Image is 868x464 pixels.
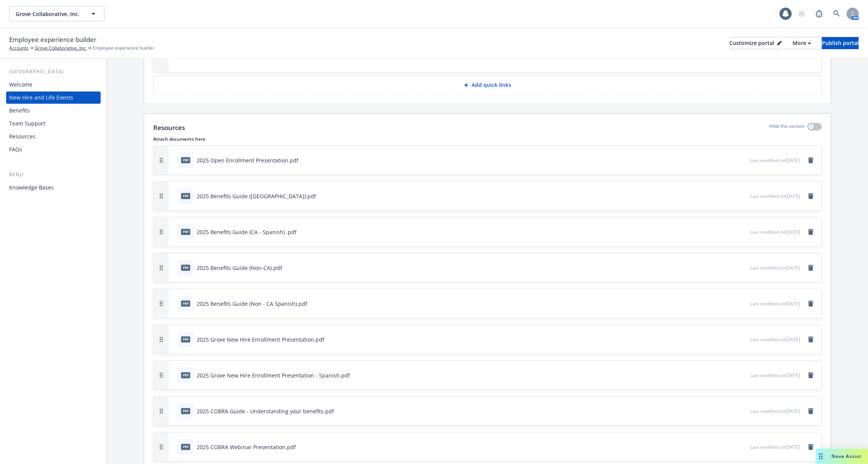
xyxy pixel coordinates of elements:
[9,45,29,51] a: Accounts
[93,45,154,51] span: Employee experience builder
[740,407,747,415] button: preview file
[750,444,800,450] span: Last modified on [DATE]
[197,228,297,236] div: 2025 Benefits Guide (CA - Spanish) .pdf
[750,193,800,199] span: Last modified on [DATE]
[812,6,827,21] a: Report a Bug
[9,181,54,194] div: Knowledge Bases
[181,157,190,163] span: pdf
[728,336,734,344] button: download file
[740,228,747,236] button: preview file
[729,37,782,49] button: Customize portal
[728,192,734,200] button: download file
[829,6,844,21] a: Search
[740,443,747,451] button: preview file
[35,45,87,51] a: Grove Collaborative, Inc.
[806,299,815,308] a: remove
[153,75,822,95] button: Add quick links
[6,171,101,178] div: Benji
[197,264,282,272] div: 2025 Benefits Guide (Non-CA).pdf
[9,6,104,21] button: Grove Collaborative, Inc.
[181,229,190,234] span: pdf
[750,300,800,307] span: Last modified on [DATE]
[740,156,747,164] button: preview file
[728,407,734,415] button: download file
[728,156,734,164] button: download file
[806,191,815,201] a: remove
[153,136,822,142] p: Attach documents here
[729,37,782,49] div: Customize portal
[750,408,800,414] span: Last modified on [DATE]
[740,192,747,200] button: preview file
[153,123,185,133] p: Resources
[822,37,859,49] button: Publish portal
[6,117,101,130] a: Team Support
[806,371,815,380] a: remove
[750,229,800,235] span: Last modified on [DATE]
[832,453,862,459] span: Nova Assist
[728,371,734,379] button: download file
[822,37,859,49] div: Publish portal
[181,444,190,450] span: pdf
[806,263,815,272] a: remove
[6,104,101,117] a: Benefits
[197,156,298,164] div: 2025 Open Enrollment Presentation.pdf
[6,143,101,156] a: FAQs
[806,156,815,165] a: remove
[181,265,190,270] span: pdf
[806,442,815,451] a: remove
[181,408,190,414] span: pdf
[6,68,101,75] div: [GEOGRAPHIC_DATA]
[816,449,826,464] div: Drag to move
[9,117,45,130] div: Team Support
[740,336,747,344] button: preview file
[816,449,868,464] button: Nova Assist
[197,192,316,200] div: 2025 Benefits Guide ([GEOGRAPHIC_DATA]).pdf
[197,300,307,308] div: 2025 Benefits Guide (Non - CA Spanish).pdf
[9,104,30,117] div: Benefits
[740,264,747,272] button: preview file
[6,79,101,91] a: Welcome
[181,193,190,199] span: pdf
[181,300,190,306] span: pdf
[197,443,296,451] div: 2025 COBRA Webinar Presentation.pdf
[728,300,734,308] button: download file
[806,406,815,416] a: remove
[806,227,815,236] a: remove
[750,336,800,343] span: Last modified on [DATE]
[9,79,32,91] div: Welcome
[806,335,815,344] a: remove
[750,157,800,164] span: Last modified on [DATE]
[197,407,334,415] div: 2025 COBRA Guide - Understanding your benefits.pdf
[16,10,82,18] span: Grove Collaborative, Inc.
[6,181,101,194] a: Knowledge Bases
[472,81,511,89] p: Add quick links
[769,123,804,133] p: Hide this section
[9,143,22,156] div: FAQs
[750,372,800,379] span: Last modified on [DATE]
[6,130,101,143] a: Resources
[783,37,820,49] button: More
[728,443,734,451] button: download file
[9,92,73,104] div: New Hire and Life Events
[6,92,101,104] a: New Hire and Life Events
[181,336,190,342] span: pdf
[181,372,190,378] span: pdf
[793,37,811,49] div: More
[9,130,35,143] div: Resources
[197,371,350,379] div: 2025 Grove New Hire Enrollment Presentation - Spanish.pdf
[750,265,800,271] span: Last modified on [DATE]
[740,371,747,379] button: preview file
[728,264,734,272] button: download file
[9,35,96,45] span: Employee experience builder
[728,228,734,236] button: download file
[794,6,809,21] a: Start snowing
[740,300,747,308] button: preview file
[197,336,324,344] div: 2025 Grove New Hire Enrollment Presentation.pdf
